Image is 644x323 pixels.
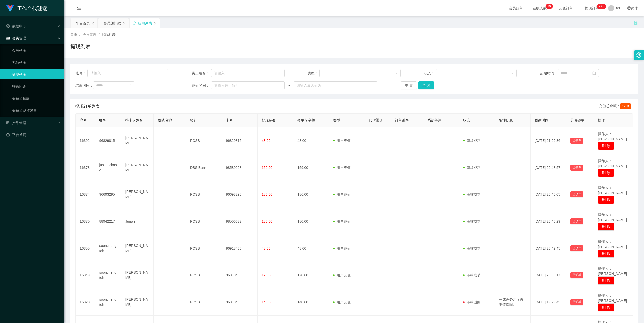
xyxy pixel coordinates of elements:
[531,235,566,262] td: [DATE] 20:42:45
[333,273,351,277] span: 用户充值
[76,262,95,289] td: 16349
[570,165,583,171] button: 已锁单
[75,71,87,76] span: 账号：
[75,103,100,109] span: 提现订单列表
[463,219,481,223] span: 审核成功
[598,169,614,177] button: 删 除
[12,82,60,92] a: 赠送彩金
[211,81,285,89] input: 请输入最小值为
[597,4,606,9] sup: 946
[570,299,583,305] button: 已锁单
[83,33,97,37] span: 会员管理
[186,181,222,208] td: POSB
[592,71,596,75] i: 图标: calendar
[12,57,60,67] a: 充值列表
[79,33,80,37] span: /
[222,127,258,154] td: 96829815
[6,24,26,28] span: 数据中心
[186,208,222,235] td: POSB
[12,69,60,79] a: 提现列表
[222,208,258,235] td: 98506632
[262,118,276,122] span: 提现金额
[12,94,60,104] a: 会员加扣款
[121,154,154,181] td: [PERSON_NAME]
[633,20,638,25] i: 图标: unlock
[76,154,95,181] td: 16378
[75,83,93,88] span: 结束时间：
[333,246,351,250] span: 用户充值
[598,239,627,249] span: 操作人：[PERSON_NAME]
[121,262,154,289] td: [PERSON_NAME]
[123,22,126,25] i: 图标: close
[297,118,315,122] span: 变更前金额
[211,69,285,77] input: 请输入
[125,118,143,122] span: 持卡人姓名
[6,24,10,28] i: 图标: check-circle-o
[76,289,95,316] td: 16320
[598,293,627,303] span: 操作人：[PERSON_NAME]
[570,272,583,278] button: 已锁单
[598,223,614,231] button: 删 除
[401,81,417,89] button: 重 置
[95,208,121,235] td: 88942217
[262,273,272,277] span: 170.00
[531,262,566,289] td: [DATE] 20:35:17
[495,289,531,316] td: 完成任务之后再申请提现。
[192,71,211,76] span: 员工姓名：
[6,130,60,140] a: 图标: dashboard平台首页
[262,300,272,304] span: 140.00
[598,159,627,168] span: 操作人：[PERSON_NAME]
[582,6,601,10] span: 提现订单
[12,106,60,116] a: 会员加减打码量
[76,235,95,262] td: 16355
[6,6,47,10] a: 工作台代理端
[76,127,95,154] td: 16392
[154,22,157,25] i: 图标: close
[186,154,222,181] td: DBS Bank
[186,262,222,289] td: POSB
[76,208,95,235] td: 16370
[293,127,329,154] td: 48.00
[531,208,566,235] td: [DATE] 20:45:29
[463,300,481,304] span: 审核驳回
[262,139,270,143] span: 48.00
[17,0,47,16] h1: 工作台代理端
[87,69,169,77] input: 请输入
[463,139,481,143] span: 审核成功
[99,118,106,122] span: 账号
[222,262,258,289] td: 96918465
[549,4,551,9] p: 9
[121,289,154,316] td: [PERSON_NAME]
[308,71,319,76] span: 类型：
[333,219,351,223] span: 用户充值
[226,118,233,122] span: 卡号
[6,121,10,125] i: 图标: appstore-o
[95,235,121,262] td: soonchengtoh
[598,276,614,285] button: 删 除
[333,192,351,196] span: 用户充值
[6,36,26,40] span: 会员管理
[540,71,558,76] span: 起始时间：
[262,246,270,250] span: 48.00
[293,181,329,208] td: 186.00
[133,21,136,25] i: 图标: sync
[121,208,154,235] td: Junwei
[463,273,481,277] span: 审核成功
[95,154,121,181] td: justinnchase
[570,245,583,251] button: 已锁单
[102,33,116,37] span: 提现列表
[369,118,383,122] span: 代付渠道
[463,166,481,170] span: 审核成功
[262,219,272,223] span: 180.00
[70,33,77,37] span: 首页
[556,6,575,10] span: 充值订单
[190,118,197,122] span: 银行
[499,118,513,122] span: 备注信息
[531,181,566,208] td: [DATE] 20:46:05
[80,118,87,122] span: 序号
[620,103,631,109] span: 1203
[418,81,434,89] button: 查 询
[192,83,211,88] span: 充值区间：
[186,235,222,262] td: POSB
[6,36,10,40] i: 图标: table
